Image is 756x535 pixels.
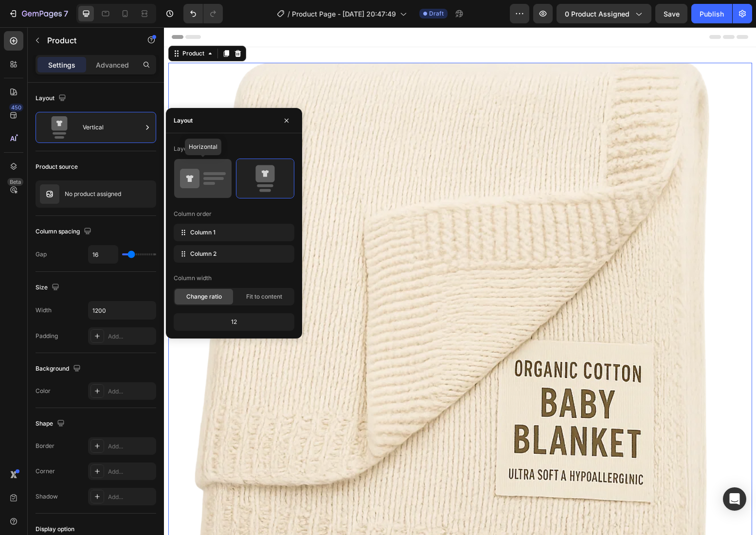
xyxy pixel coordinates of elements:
[176,315,292,329] div: 12
[292,9,396,19] span: Product Page - [DATE] 20:47:49
[664,10,680,18] span: Save
[174,116,193,125] div: Layout
[655,4,687,23] button: Save
[89,302,156,319] input: Auto
[108,493,154,501] div: Add...
[164,27,756,535] iframe: Design area
[108,467,154,476] div: Add...
[174,274,212,283] div: Column width
[565,9,630,19] span: 0 product assigned
[36,387,51,395] div: Color
[700,9,724,19] div: Publish
[190,228,216,237] span: Column 1
[186,292,222,301] span: Change ratio
[108,442,154,451] div: Add...
[36,417,67,430] div: Shape
[17,22,42,31] div: Product
[174,210,212,218] div: Column order
[108,387,154,396] div: Add...
[183,4,223,23] div: Undo/Redo
[40,184,59,204] img: no image transparent
[36,525,74,534] div: Display option
[7,178,23,186] div: Beta
[36,162,78,171] div: Product source
[36,281,61,294] div: Size
[723,487,746,511] div: Open Intercom Messenger
[36,306,52,315] div: Width
[174,144,193,153] div: Layout
[36,332,58,340] div: Padding
[89,246,118,263] input: Auto
[36,442,54,450] div: Border
[65,191,121,197] p: No product assigned
[36,492,58,501] div: Shadow
[36,250,47,259] div: Gap
[288,9,290,19] span: /
[47,35,130,46] p: Product
[36,467,55,476] div: Corner
[83,116,142,139] div: Vertical
[429,9,444,18] span: Draft
[96,60,129,70] p: Advanced
[36,225,93,238] div: Column spacing
[557,4,651,23] button: 0 product assigned
[4,4,72,23] button: 7
[48,60,75,70] p: Settings
[36,362,83,375] div: Background
[691,4,732,23] button: Publish
[36,92,68,105] div: Layout
[64,8,68,19] p: 7
[108,332,154,341] div: Add...
[190,250,216,258] span: Column 2
[246,292,282,301] span: Fit to content
[9,104,23,111] div: 450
